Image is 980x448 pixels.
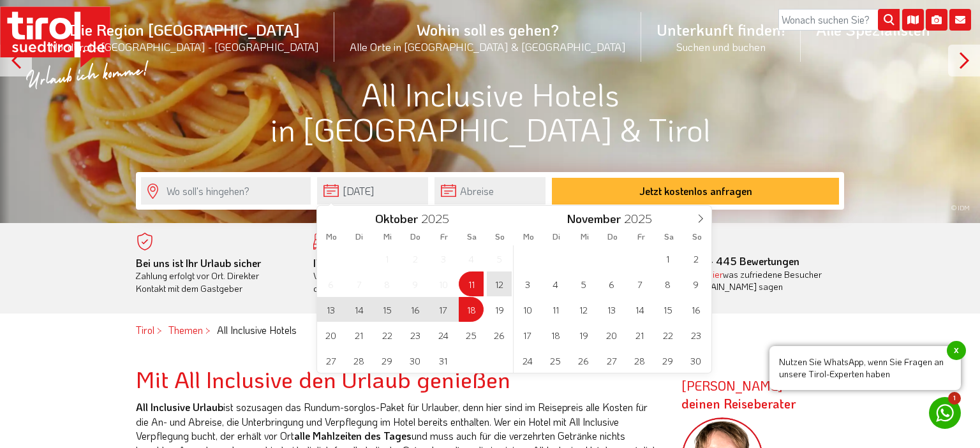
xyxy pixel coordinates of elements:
[375,271,399,296] span: Oktober 8, 2025
[403,271,427,296] span: Oktober 9, 2025
[667,254,799,268] b: - 445 Bewertungen
[317,177,428,205] input: Anreise
[598,233,627,241] span: Do
[515,297,540,322] span: November 10, 2025
[487,297,512,322] span: Oktober 19, 2025
[350,40,626,54] small: Alle Orte in [GEOGRAPHIC_DATA] & [GEOGRAPHIC_DATA]
[318,271,343,296] span: Oktober 6, 2025
[136,323,154,336] a: Tirol
[599,297,624,322] span: November 13, 2025
[136,366,662,392] h2: Mit All Inclusive den Urlaub genießen
[136,257,294,295] div: Zahlung erfolgt vor Ort. Direkter Kontakt mit dem Gastgeber
[655,348,680,373] span: November 29, 2025
[543,322,568,347] span: November 18, 2025
[403,348,427,373] span: Oktober 30, 2025
[571,297,596,322] span: November 12, 2025
[552,178,839,205] button: Jetzt kostenlos anfragen
[514,233,542,241] span: Mo
[683,246,708,271] span: November 2, 2025
[681,395,796,412] span: deinen Reiseberater
[683,233,711,241] span: So
[487,322,512,347] span: Oktober 26, 2025
[430,233,458,241] span: Fr
[375,297,399,322] span: Oktober 15, 2025
[571,322,596,347] span: November 19, 2025
[769,346,961,390] span: Nutzen Sie WhatsApp, wenn Sie Fragen an unsere Tirol-Experten haben
[621,210,663,226] input: Year
[949,9,971,31] i: Kontakt
[542,233,570,241] span: Di
[627,297,652,322] span: November 14, 2025
[599,322,624,347] span: November 20, 2025
[567,213,621,225] span: November
[317,233,345,241] span: Mo
[459,297,484,322] span: Oktober 18, 2025
[318,348,343,373] span: Oktober 27, 2025
[375,213,418,225] span: Oktober
[217,323,297,336] em: All Inclusive Hotels
[375,322,399,347] span: Oktober 22, 2025
[50,40,319,54] small: Nordtirol - [GEOGRAPHIC_DATA] - [GEOGRAPHIC_DATA]
[599,348,624,373] span: November 27, 2025
[655,297,680,322] span: November 15, 2025
[929,397,961,429] a: 1 Nutzen Sie WhatsApp, wenn Sie Fragen an unsere Tirol-Experten habenx
[683,297,708,322] span: November 16, 2025
[403,322,427,347] span: Oktober 23, 2025
[641,6,801,68] a: Unterkunft finden!Suchen und buchen
[418,210,460,226] input: Year
[346,322,371,347] span: Oktober 21, 2025
[346,297,371,322] span: Oktober 14, 2025
[543,348,568,373] span: November 25, 2025
[657,40,785,54] small: Suchen und buchen
[136,256,261,270] b: Bei uns ist Ihr Urlaub sicher
[570,233,598,241] span: Mi
[431,297,456,322] span: Oktober 17, 2025
[655,271,680,296] span: November 8, 2025
[667,268,826,293] div: was zufriedene Besucher über [DOMAIN_NAME] sagen
[313,257,471,295] div: Von der Buchung bis zum Aufenthalt, der gesamte Ablauf ist unkompliziert
[141,177,311,205] input: Wo soll's hingehen?
[683,271,708,296] span: November 9, 2025
[487,271,512,296] span: Oktober 12, 2025
[136,76,844,147] h1: All Inclusive Hotels in [GEOGRAPHIC_DATA] & Tirol
[655,246,680,271] span: November 1, 2025
[801,6,946,54] a: Alle Spezialisten
[431,348,456,373] span: Oktober 31, 2025
[136,400,223,414] strong: All Inclusive Urlaub
[948,392,961,405] span: 1
[515,271,540,296] span: November 3, 2025
[627,348,652,373] span: November 28, 2025
[926,9,947,31] i: Fotogalerie
[346,348,371,373] span: Oktober 28, 2025
[655,322,680,347] span: November 22, 2025
[515,322,540,347] span: November 17, 2025
[459,322,484,347] span: Oktober 25, 2025
[458,233,486,241] span: Sa
[346,271,371,296] span: Oktober 7, 2025
[401,233,429,241] span: Do
[168,323,203,336] a: Themen
[486,233,514,241] span: So
[403,246,427,271] span: Oktober 2, 2025
[571,271,596,296] span: November 5, 2025
[318,297,343,322] span: Oktober 13, 2025
[375,348,399,373] span: Oktober 29, 2025
[459,246,484,271] span: Oktober 4, 2025
[543,297,568,322] span: November 11, 2025
[627,233,655,241] span: Fr
[681,377,796,412] strong: [PERSON_NAME]
[294,429,412,442] strong: alle Mahlzeiten des Tages
[515,348,540,373] span: November 24, 2025
[627,271,652,296] span: November 7, 2025
[334,6,641,68] a: Wohin soll es gehen?Alle Orte in [GEOGRAPHIC_DATA] & [GEOGRAPHIC_DATA]
[434,177,546,205] input: Abreise
[431,322,456,347] span: Oktober 24, 2025
[34,6,334,68] a: Die Region [GEOGRAPHIC_DATA]Nordtirol - [GEOGRAPHIC_DATA] - [GEOGRAPHIC_DATA]
[599,271,624,296] span: November 6, 2025
[683,348,708,373] span: November 30, 2025
[375,246,399,271] span: Oktober 1, 2025
[373,233,401,241] span: Mi
[345,233,373,241] span: Di
[313,256,446,270] b: Ihr Traumurlaub beginnt hier!
[683,322,708,347] span: November 23, 2025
